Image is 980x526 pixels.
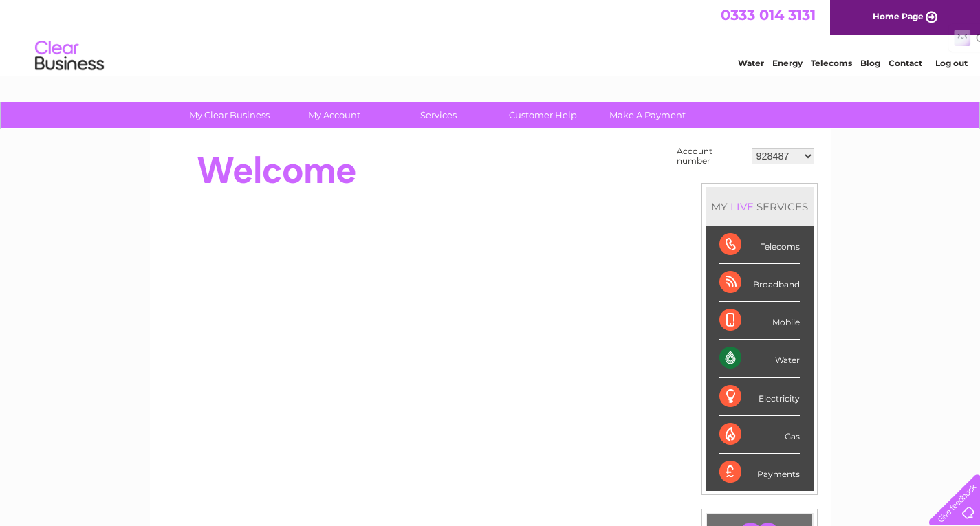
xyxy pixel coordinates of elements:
[719,454,800,491] div: Payments
[860,58,880,69] a: Blog
[721,7,816,24] a: 0333 014 3131
[673,143,748,169] td: Account number
[173,102,286,128] a: My Clear Business
[772,58,803,69] a: Energy
[811,58,852,69] a: Telecoms
[719,226,800,264] div: Telecoms
[719,264,800,302] div: Broadband
[728,200,756,213] div: LIVE
[166,8,816,67] div: Clear Business is a trading name of Verastar Limited (registered in [GEOGRAPHIC_DATA] No. 3667643...
[34,36,105,78] img: logo.png
[706,187,814,226] div: MY SERVICES
[738,58,764,69] a: Water
[889,58,922,69] a: Contact
[935,58,968,69] a: Log out
[719,340,800,377] div: Water
[277,102,391,128] a: My Account
[382,102,495,128] a: Services
[719,378,800,416] div: Electricity
[591,102,704,128] a: Make A Payment
[719,302,800,340] div: Mobile
[719,416,800,454] div: Gas
[486,102,600,128] a: Customer Help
